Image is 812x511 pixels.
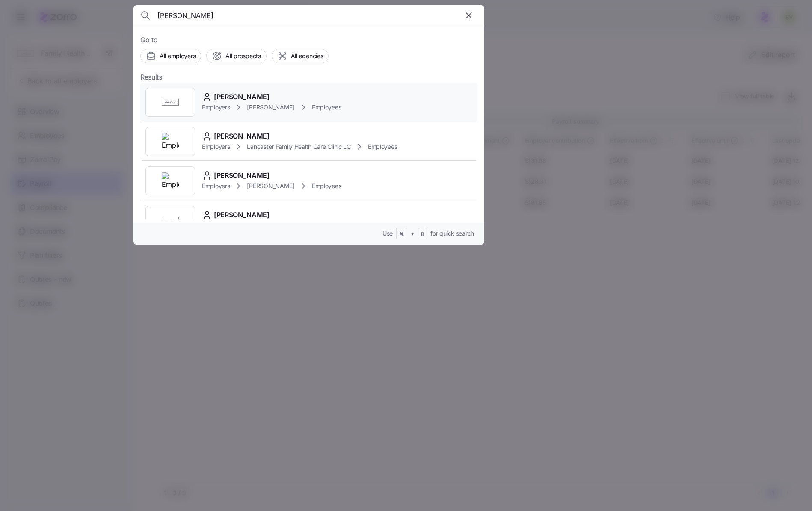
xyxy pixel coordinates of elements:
[291,52,323,60] span: All agencies
[140,72,162,83] span: Results
[312,103,341,112] span: Employees
[368,142,397,151] span: Employees
[202,142,230,151] span: Employers
[421,231,424,238] span: B
[247,182,294,190] span: [PERSON_NAME]
[430,229,474,238] span: for quick search
[202,103,230,112] span: Employers
[225,52,261,60] span: All prospects
[399,231,404,238] span: ⌘
[140,35,477,45] span: Go to
[272,49,329,63] button: All agencies
[162,94,179,111] img: Employer logo
[411,229,415,238] span: +
[160,52,196,60] span: All employers
[162,212,179,229] img: Employer logo
[214,210,270,220] span: [PERSON_NAME]
[312,182,341,190] span: Employees
[140,49,201,63] button: All employers
[247,103,294,112] span: [PERSON_NAME]
[162,133,179,150] img: Employer logo
[162,172,179,189] img: Employer logo
[214,92,270,102] span: [PERSON_NAME]
[214,170,270,181] span: [PERSON_NAME]
[214,131,270,142] span: [PERSON_NAME]
[382,229,393,238] span: Use
[247,142,350,151] span: Lancaster Family Health Care Clinic LC
[206,49,266,63] button: All prospects
[202,182,230,190] span: Employers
